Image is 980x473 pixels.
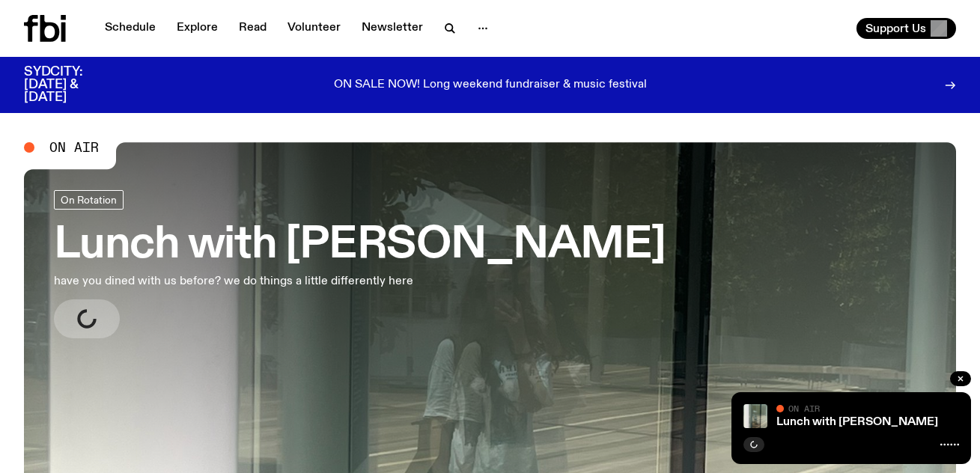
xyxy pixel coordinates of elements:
[788,403,820,413] span: On Air
[54,225,666,266] h3: Lunch with [PERSON_NAME]
[856,18,956,39] button: Support Us
[776,416,938,428] a: Lunch with [PERSON_NAME]
[24,66,120,104] h3: SYDCITY: [DATE] & [DATE]
[334,79,647,92] p: ON SALE NOW! Long weekend fundraiser & music festival
[230,18,276,39] a: Read
[54,272,437,290] p: have you dined with us before? we do things a little differently here
[54,190,666,338] a: Lunch with [PERSON_NAME]have you dined with us before? we do things a little differently here
[96,18,165,39] a: Schedule
[54,190,124,210] a: On Rotation
[865,22,926,35] span: Support Us
[61,194,117,205] span: On Rotation
[279,18,350,39] a: Volunteer
[353,18,432,39] a: Newsletter
[168,18,227,39] a: Explore
[49,141,99,154] span: On Air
